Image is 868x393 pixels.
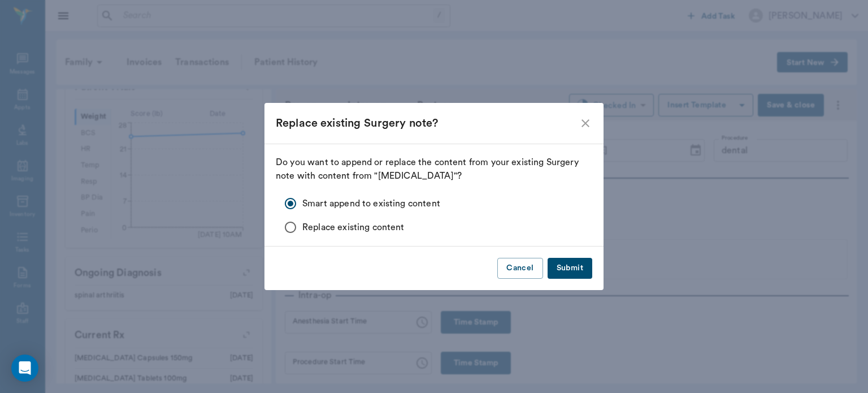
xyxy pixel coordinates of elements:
div: Open Intercom Messenger [11,355,38,382]
span: Smart append to existing content [302,197,440,210]
button: close [579,116,592,130]
button: Submit [548,258,592,279]
div: Replace existing Surgery note? [276,114,579,132]
span: Replace existing content [302,221,405,234]
div: Do you want to append or replace the content from your existing Surgery note with content from "[... [276,156,592,239]
button: Cancel [497,258,542,279]
div: option [285,192,592,239]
